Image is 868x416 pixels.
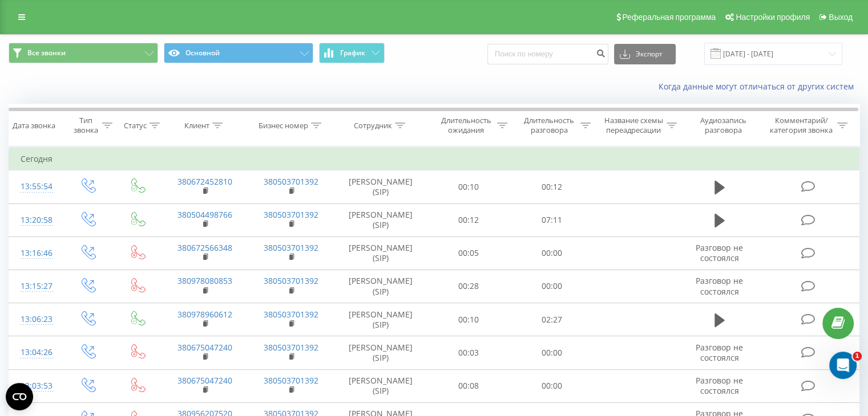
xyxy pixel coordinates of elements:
[510,203,593,236] td: 07:11
[27,48,66,58] span: Все звонки
[853,352,862,361] span: 1
[510,336,593,369] td: 00:00
[659,81,859,92] a: Когда данные могут отличаться от других систем
[510,270,593,303] td: 00:00
[164,43,313,63] button: Основной
[427,336,510,369] td: 00:03
[177,342,232,353] a: 380675047240
[604,116,664,135] div: Название схемы переадресации
[334,203,427,236] td: [PERSON_NAME] (SIP)
[177,309,232,320] a: 380978960612
[264,342,318,353] a: 380503701392
[72,116,99,135] div: Тип звонка
[21,341,51,364] div: 13:04:26
[21,176,51,198] div: 13:55:54
[264,176,318,187] a: 380503701392
[510,236,593,270] td: 00:00
[510,170,593,203] td: 00:12
[438,116,495,135] div: Длительность ожидания
[334,236,427,270] td: [PERSON_NAME] (SIP)
[334,369,427,402] td: [PERSON_NAME] (SIP)
[177,209,232,220] a: 380504498766
[696,342,743,363] span: Разговор не состоялся
[736,13,810,22] span: Настройки профиля
[427,303,510,336] td: 00:10
[177,375,232,386] a: 380675047240
[427,369,510,402] td: 00:08
[768,116,834,135] div: Комментарий/категория звонка
[334,270,427,303] td: [PERSON_NAME] (SIP)
[829,352,857,379] iframe: Intercom live chat
[177,176,232,187] a: 380672452810
[21,242,51,264] div: 13:16:46
[264,209,318,220] a: 380503701392
[427,270,510,303] td: 00:28
[690,116,757,135] div: Аудиозапись разговора
[259,121,308,130] div: Бизнес номер
[21,209,51,231] div: 13:20:58
[319,43,385,63] button: График
[829,13,853,22] span: Выход
[13,121,55,130] div: Дата звонка
[21,375,51,397] div: 13:03:53
[354,121,392,130] div: Сотрудник
[264,242,318,253] a: 380503701392
[487,44,608,64] input: Поиск по номеру
[334,170,427,203] td: [PERSON_NAME] (SIP)
[21,308,51,331] div: 13:06:23
[264,309,318,320] a: 380503701392
[340,49,365,57] span: График
[124,121,147,130] div: Статус
[614,44,676,64] button: Экспорт
[622,13,716,22] span: Реферальная программа
[21,275,51,297] div: 13:15:27
[427,236,510,270] td: 00:05
[696,375,743,396] span: Разговор не состоялся
[9,43,158,63] button: Все звонки
[520,116,578,135] div: Длительность разговора
[427,170,510,203] td: 00:10
[334,336,427,369] td: [PERSON_NAME] (SIP)
[9,148,859,170] td: Сегодня
[696,242,743,263] span: Разговор не состоялся
[184,121,209,130] div: Клиент
[177,242,232,253] a: 380672566348
[264,375,318,386] a: 380503701392
[6,383,33,410] button: Open CMP widget
[510,369,593,402] td: 00:00
[334,303,427,336] td: [PERSON_NAME] (SIP)
[696,275,743,296] span: Разговор не состоялся
[264,275,318,286] a: 380503701392
[427,203,510,236] td: 00:12
[510,303,593,336] td: 02:27
[177,275,232,286] a: 380978080853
